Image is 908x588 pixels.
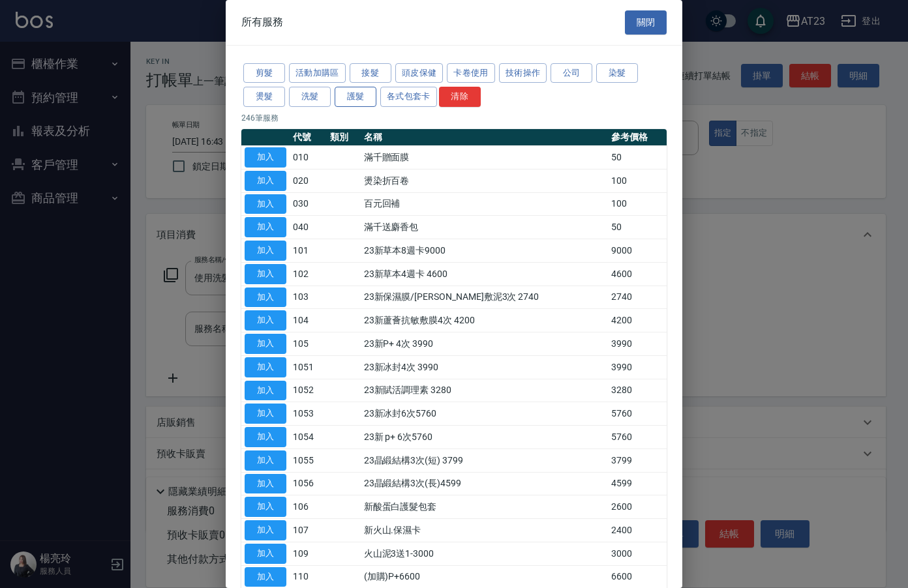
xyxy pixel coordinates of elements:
td: 3990 [608,332,667,356]
button: 加入 [245,381,286,401]
td: 3000 [608,542,667,565]
td: 1053 [290,402,327,426]
button: 加入 [245,474,286,494]
button: 公司 [551,63,592,83]
th: 參考價格 [608,129,667,146]
td: 燙染折百卷 [361,169,609,192]
button: 活動加購區 [289,63,346,83]
td: 100 [608,169,667,192]
td: 5760 [608,402,667,426]
th: 代號 [290,129,327,146]
td: 23新賦活調理素 3280 [361,379,609,402]
td: 23新蘆薈抗敏敷膜4次 4200 [361,309,609,332]
td: 1056 [290,472,327,495]
button: 清除 [439,87,481,107]
button: 護髮 [335,87,376,107]
button: 加入 [245,147,286,168]
button: 加入 [245,497,286,517]
button: 燙髮 [243,87,285,107]
td: 105 [290,332,327,356]
button: 加入 [245,241,286,261]
button: 剪髮 [243,63,285,83]
td: 2740 [608,286,667,309]
td: 50 [608,216,667,239]
td: 23新 p+ 6次5760 [361,426,609,449]
td: 23晶緞結構3次(短) 3799 [361,448,609,472]
td: 滿千送麝香包 [361,216,609,239]
button: 加入 [245,171,286,191]
button: 加入 [245,357,286,377]
td: 5760 [608,426,667,449]
td: 4600 [608,262,667,286]
button: 各式包套卡 [380,87,437,107]
button: 技術操作 [499,63,547,83]
td: 104 [290,309,327,332]
td: 23新冰封4次 3990 [361,355,609,379]
td: 101 [290,239,327,263]
td: 4599 [608,472,667,495]
button: 加入 [245,544,286,564]
td: 火山泥3送1-3000 [361,542,609,565]
td: 107 [290,519,327,542]
td: 103 [290,286,327,309]
button: 加入 [245,310,286,331]
td: 2600 [608,495,667,519]
td: 23新保濕膜/[PERSON_NAME]敷泥3次 2740 [361,286,609,309]
span: 所有服務 [241,16,283,29]
td: 3990 [608,355,667,379]
button: 加入 [245,404,286,424]
td: 23新草本4週卡 4600 [361,262,609,286]
td: 1051 [290,355,327,379]
td: 3799 [608,448,667,472]
td: 100 [608,192,667,216]
td: 50 [608,146,667,169]
button: 加入 [245,217,286,237]
button: 頭皮保健 [395,63,444,83]
th: 名稱 [361,129,609,146]
td: 滿千贈面膜 [361,146,609,169]
td: 新火山.保濕卡 [361,519,609,542]
td: 1052 [290,379,327,402]
td: 4200 [608,309,667,332]
button: 卡卷使用 [447,63,495,83]
button: 染髮 [596,63,638,83]
td: 109 [290,542,327,565]
td: 010 [290,146,327,169]
td: 1054 [290,426,327,449]
button: 加入 [245,287,286,308]
td: 106 [290,495,327,519]
button: 接髮 [350,63,391,83]
button: 加入 [245,194,286,214]
button: 加入 [245,427,286,447]
td: 102 [290,262,327,286]
td: 020 [290,169,327,192]
td: 3280 [608,379,667,402]
p: 246 筆服務 [241,112,667,124]
td: 030 [290,192,327,216]
td: 百元回補 [361,192,609,216]
button: 關閉 [625,10,667,35]
td: 1055 [290,448,327,472]
button: 加入 [245,264,286,284]
button: 加入 [245,334,286,354]
td: 23新冰封6次5760 [361,402,609,426]
button: 洗髮 [289,87,331,107]
th: 類別 [327,129,361,146]
td: 9000 [608,239,667,263]
button: 加入 [245,450,286,471]
td: 23晶緞結構3次(長)4599 [361,472,609,495]
td: 2400 [608,519,667,542]
td: 040 [290,216,327,239]
button: 加入 [245,567,286,587]
td: 新酸蛋白護髮包套 [361,495,609,519]
td: 23新P+ 4次 3990 [361,332,609,356]
button: 加入 [245,520,286,540]
td: 23新草本8週卡9000 [361,239,609,263]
